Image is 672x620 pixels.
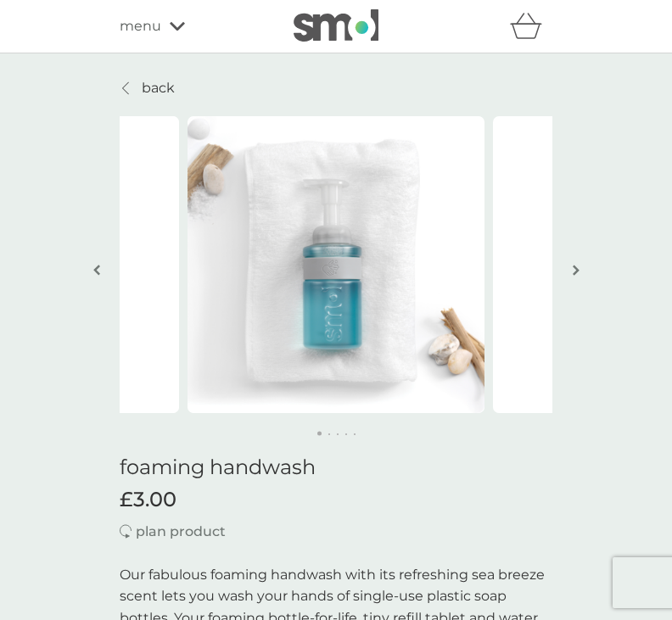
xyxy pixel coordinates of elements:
h1: foaming handwash [120,455,552,480]
a: back [120,77,175,99]
p: back [142,77,175,99]
img: right-arrow.svg [573,264,580,276]
p: plan product [136,521,226,543]
span: £3.00 [120,488,176,512]
span: menu [120,15,161,37]
img: left-arrow.svg [93,264,100,276]
img: smol [294,9,378,42]
div: basket [510,9,552,43]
